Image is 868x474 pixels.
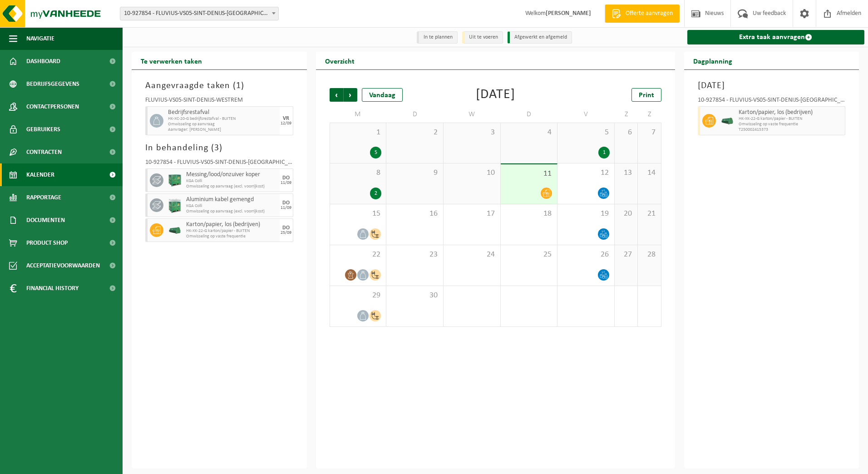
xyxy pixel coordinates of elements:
[391,250,439,260] span: 23
[639,92,654,99] span: Print
[505,169,553,179] span: 11
[505,250,553,260] span: 25
[335,250,382,260] span: 22
[186,209,277,214] span: Omwisseling op aanvraag (excl. voorrijkost)
[448,250,496,260] span: 24
[720,118,734,124] img: HK-XK-22-GN-00
[26,163,54,186] span: Kalender
[168,173,182,187] img: PB-HB-1400-HPE-GN-01
[26,209,65,232] span: Documenten
[444,106,501,123] td: W
[26,73,79,95] span: Bedrijfsgegevens
[26,27,54,50] span: Navigatie
[214,143,219,153] span: 3
[316,52,364,69] h2: Overzicht
[145,97,293,106] div: FLUVIUS-VS05-SINT-DENIJS-WESTREM
[145,159,293,168] div: 10-927854 - FLUVIUS-VS05-SINT-DENIJS-[GEOGRAPHIC_DATA] - [GEOGRAPHIC_DATA]
[26,95,79,118] span: Contactpersonen
[344,88,357,102] span: Volgende
[619,128,633,138] span: 6
[186,196,277,203] span: Aluminium kabel gemengd
[370,147,381,158] div: 5
[448,209,496,219] span: 17
[546,10,591,17] strong: [PERSON_NAME]
[186,171,277,178] span: Messing/lood/onzuiver koper
[391,168,439,178] span: 9
[168,122,277,127] span: Omwisseling op aanvraag
[562,209,610,219] span: 19
[145,141,293,155] h3: In behandeling ( )
[623,9,675,18] span: Offerte aanvragen
[282,175,290,181] div: DO
[739,127,843,133] span: T250002415373
[26,186,61,209] span: Rapportage
[562,128,610,138] span: 5
[391,128,439,138] span: 2
[26,50,60,73] span: Dashboard
[168,116,277,122] span: HK-XC-20-G bedrijfsrestafval - BUITEN
[739,122,843,127] span: Omwisseling op vaste frequentie
[335,128,382,138] span: 1
[619,168,633,178] span: 13
[168,127,277,133] span: Aanvrager: [PERSON_NAME]
[26,232,68,254] span: Product Shop
[642,168,656,178] span: 14
[476,88,515,102] div: [DATE]
[186,203,277,209] span: KGA Colli
[698,79,846,93] h3: [DATE]
[26,254,100,277] span: Acceptatievoorwaarden
[598,147,610,158] div: 1
[605,5,680,23] a: Offerte aanvragen
[448,128,496,138] span: 3
[281,206,291,210] div: 11/09
[619,209,633,219] span: 20
[462,31,503,44] li: Uit te voeren
[168,198,182,213] img: PB-HB-1400-HPE-GN-11
[562,250,610,260] span: 26
[642,209,656,219] span: 21
[5,454,152,474] iframe: chat widget
[335,168,382,178] span: 8
[282,200,290,206] div: DO
[335,291,382,301] span: 29
[281,181,291,185] div: 11/09
[505,209,553,219] span: 18
[282,225,290,231] div: DO
[508,31,572,44] li: Afgewerkt en afgemeld
[330,88,343,102] span: Vorige
[417,31,458,44] li: In te plannen
[281,121,291,126] div: 12/09
[26,118,60,141] span: Gebruikers
[739,109,843,116] span: Karton/papier, los (bedrijven)
[391,209,439,219] span: 16
[698,97,846,106] div: 10-927854 - FLUVIUS-VS05-SINT-DENIJS-[GEOGRAPHIC_DATA] - [GEOGRAPHIC_DATA]
[391,291,439,301] span: 30
[501,106,558,123] td: D
[505,128,553,138] span: 4
[638,106,661,123] td: Z
[642,250,656,260] span: 28
[619,250,633,260] span: 27
[186,221,277,228] span: Karton/papier, los (bedrijven)
[386,106,444,123] td: D
[186,228,277,234] span: HK-XK-22-G karton/papier - BUITEN
[562,168,610,178] span: 12
[120,7,279,20] span: 10-927854 - FLUVIUS-VS05-SINT-DENIJS-WESTREM - SINT-DENIJS-WESTREM
[335,209,382,219] span: 15
[283,116,289,121] div: VR
[370,188,381,199] div: 2
[557,106,615,123] td: V
[186,178,277,184] span: KGA Colli
[168,227,182,234] img: HK-XK-22-GN-00
[615,106,638,123] td: Z
[739,116,843,122] span: HK-XK-22-G karton/papier - BUITEN
[330,106,387,123] td: M
[281,231,291,235] div: 25/09
[631,88,661,102] a: Print
[684,52,741,69] h2: Dagplanning
[26,141,62,163] span: Contracten
[687,30,865,44] a: Extra taak aanvragen
[168,109,277,116] span: Bedrijfsrestafval
[186,184,277,189] span: Omwisseling op aanvraag (excl. voorrijkost)
[186,234,277,239] span: Omwisseling op vaste frequentie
